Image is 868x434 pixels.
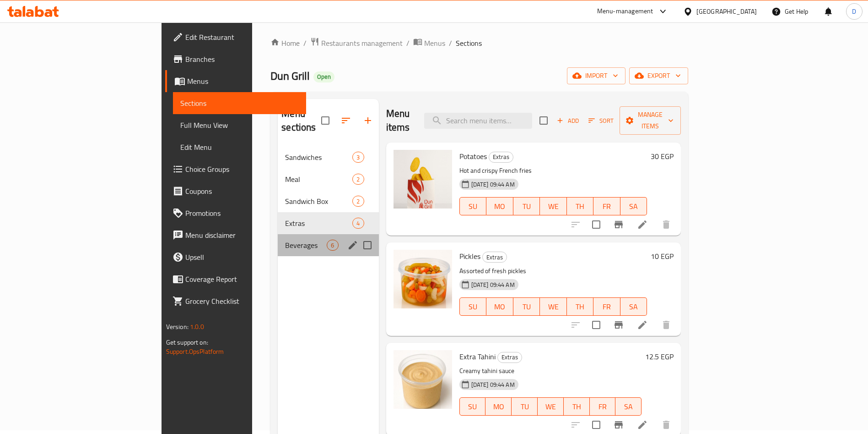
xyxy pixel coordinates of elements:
[185,274,299,285] span: Coverage Report
[567,297,594,316] button: TH
[517,300,537,313] span: TU
[564,397,590,416] button: TH
[587,315,606,335] span: Select to update
[553,114,582,128] button: Add
[173,92,307,114] a: Sections
[620,297,647,316] button: SA
[588,115,614,126] span: Sort
[620,106,681,135] button: Manage items
[166,336,208,348] span: Get support on:
[456,38,482,49] span: Sections
[185,186,299,197] span: Coupons
[406,38,410,49] li: /
[278,146,378,168] div: Sandwiches3
[645,350,674,363] h6: 12.5 EGP
[352,152,364,163] div: items
[468,280,518,289] span: [DATE] 09:44 AM
[513,297,540,316] button: TU
[165,224,307,246] a: Menu disclaimer
[512,397,538,416] button: TU
[574,70,618,82] span: import
[285,174,352,185] div: Meal
[180,120,299,131] span: Full Menu View
[459,197,486,215] button: SU
[517,200,537,213] span: TU
[544,200,563,213] span: WE
[459,265,647,277] p: Assorted of fresh pickles
[353,175,363,184] span: 2
[316,111,335,130] span: Select all sections
[608,214,630,236] button: Branch-specific-item
[313,71,334,82] div: Open
[637,219,648,230] a: Edit menu item
[540,297,567,316] button: WE
[615,397,642,416] button: SA
[310,37,403,49] a: Restaurants management
[278,212,378,234] div: Extras4
[624,300,644,313] span: SA
[490,200,510,213] span: MO
[335,110,357,132] span: Sort sections
[353,219,363,228] span: 4
[538,397,564,416] button: WE
[587,215,606,234] span: Select to update
[353,153,363,162] span: 3
[651,150,674,163] h6: 30 EGP
[185,230,299,241] span: Menu disclaimer
[485,397,512,416] button: MO
[285,218,352,229] span: Extras
[285,196,352,207] span: Sandwich Box
[187,76,299,87] span: Menus
[165,48,307,70] a: Branches
[597,6,653,17] div: Menu-management
[459,249,480,263] span: Pickles
[165,70,307,92] a: Menus
[567,67,625,84] button: import
[696,6,757,16] div: [GEOGRAPHIC_DATA]
[459,297,486,316] button: SU
[278,168,378,190] div: Meal2
[180,98,299,109] span: Sections
[597,300,617,313] span: FR
[553,114,582,128] span: Add item
[852,6,856,16] span: D
[424,38,445,49] span: Menus
[353,197,363,206] span: 2
[541,400,560,413] span: WE
[180,142,299,153] span: Edit Menu
[593,297,620,316] button: FR
[166,321,189,333] span: Version:
[278,190,378,212] div: Sandwich Box2
[464,300,483,313] span: SU
[483,252,507,263] span: Extras
[394,250,452,308] img: Pickles
[464,400,482,413] span: SU
[540,197,567,215] button: WE
[582,114,620,128] span: Sort items
[593,400,612,413] span: FR
[459,165,647,176] p: Hot and crispy French fries
[489,400,508,413] span: MO
[394,350,452,409] img: Extra Tahini
[637,419,648,430] a: Edit menu item
[655,214,677,236] button: delete
[513,197,540,215] button: TU
[486,297,513,316] button: MO
[627,109,674,132] span: Manage items
[597,200,617,213] span: FR
[327,241,338,250] span: 6
[185,32,299,43] span: Edit Restaurant
[593,197,620,215] button: FR
[165,290,307,312] a: Grocery Checklist
[534,111,553,130] span: Select section
[655,314,677,336] button: delete
[413,37,445,49] a: Menus
[357,110,379,132] button: Add section
[459,365,642,377] p: Creamy tahini sauce
[651,250,674,263] h6: 10 EGP
[386,107,414,134] h2: Menu items
[165,268,307,290] a: Coverage Report
[590,397,616,416] button: FR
